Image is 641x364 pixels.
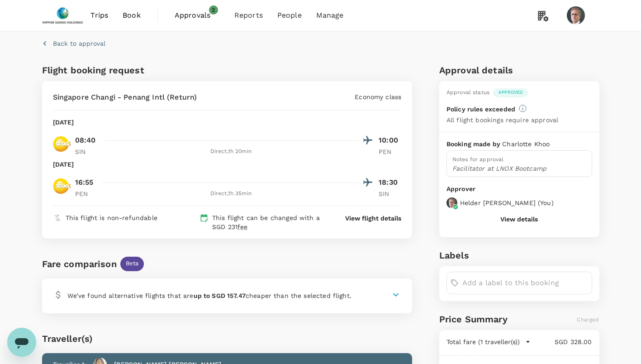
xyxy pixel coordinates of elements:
h6: Approval details [439,63,599,77]
span: Beta [120,259,144,268]
p: 18:30 [379,177,401,188]
button: View flight details [345,214,401,223]
span: Notes for approval [452,156,504,163]
span: Book [123,10,141,21]
p: We’ve found alternative flights that are cheaper than the selected flight. [67,291,351,300]
h6: Price Summary [439,312,508,326]
iframe: Button to launch messaging window [7,328,36,357]
button: Total fare (1 traveller(s)) [446,337,531,346]
span: Reports [234,10,263,21]
p: This flight is non-refundable [66,213,157,222]
p: Approver [446,184,592,194]
p: Total fare (1 traveller(s)) [446,337,520,346]
p: Back to approval [53,39,105,48]
div: Fare comparison [42,257,117,271]
p: Facilitator at LNOX Bootcamp [452,164,586,173]
p: [DATE] [53,160,74,169]
p: Policy rules exceeded [446,105,515,114]
p: [DATE] [53,118,74,127]
p: Charlotte Khoo [502,139,550,148]
div: Direct , 1h 20min [103,147,359,156]
span: People [277,10,302,21]
p: Singapore Changi - Penang Intl (Return) [53,92,197,103]
span: 2 [209,5,218,14]
button: View details [500,216,538,223]
img: Nippon Sanso Holdings Singapore Pte Ltd [42,5,84,25]
p: SIN [379,189,401,198]
img: TR [53,135,71,153]
p: 08:40 [75,135,96,146]
div: Direct , 1h 35min [103,189,359,198]
button: Back to approval [42,39,105,48]
span: Manage [316,10,344,21]
span: Trips [90,10,108,21]
p: All flight bookings require approval [446,115,558,125]
p: 16:55 [75,177,94,188]
img: avatar-67845fc166983.png [446,197,457,208]
h6: Flight booking request [42,63,225,77]
p: This flight can be changed with a SGD 231 [212,213,328,231]
span: fee [237,223,247,230]
p: SIN [75,147,98,156]
span: Approvals [175,10,220,21]
h6: Labels [439,248,599,263]
p: PEN [75,189,98,198]
div: Approval status [446,88,489,97]
img: Helder Teixeira [567,6,585,24]
div: Traveller(s) [42,331,413,346]
span: Approved [493,89,528,96]
p: SGD 328.00 [531,337,592,346]
p: 10:00 [379,135,401,146]
p: Helder [PERSON_NAME] ( You ) [460,198,554,207]
b: up to SGD 157.47 [194,292,246,299]
input: Add a label to this booking [462,276,588,290]
p: Booking made by [446,139,502,148]
img: TR [53,177,71,195]
p: Economy class [355,92,401,101]
span: Charged [577,316,599,323]
p: PEN [379,147,401,156]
